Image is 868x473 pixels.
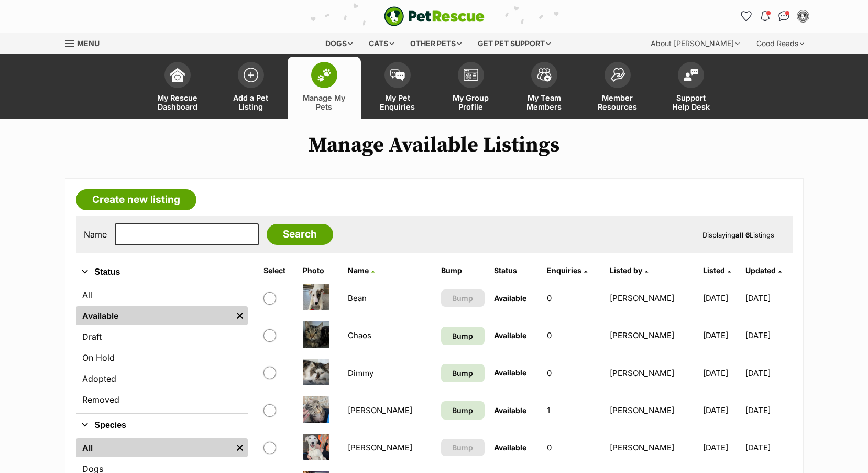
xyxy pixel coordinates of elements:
a: [PERSON_NAME] [610,443,674,453]
a: My Rescue Dashboard [141,57,214,119]
img: group-profile-icon-3fa3cf56718a62981997c0bc7e787c4b2cf8bcc04b72c1350f741eb67cf2f40e.svg [464,69,478,81]
strong: all 6 [735,231,750,239]
a: Conversations [776,8,793,25]
th: Status [490,262,542,279]
a: Bean [348,293,367,303]
div: About [PERSON_NAME] [643,33,747,54]
img: help-desk-icon-fdf02630f3aa405de69fd3d07c3f3aa587a6932b1a1747fa1d2bba05be0121f9.svg [684,69,698,81]
a: [PERSON_NAME] [348,405,412,415]
span: My Pet Enquiries [374,93,421,111]
a: My Pet Enquiries [361,57,434,119]
td: [DATE] [699,429,744,466]
a: Dimmy [348,368,373,378]
button: Bump [441,289,485,307]
img: manage-my-pets-icon-02211641906a0b7f246fdf0571729dbe1e7629f14944591b6c1af311fb30b64b.svg [317,68,332,82]
a: All [76,285,248,304]
button: Status [76,265,248,279]
span: Name [348,266,369,275]
div: Good Reads [749,33,811,54]
span: Add a Pet Listing [227,93,274,111]
a: Draft [76,327,248,346]
input: Search [267,224,333,245]
td: [DATE] [699,280,744,316]
a: My Group Profile [434,57,508,119]
span: Available [494,331,526,340]
th: Select [259,262,298,279]
span: Listed by [610,266,642,275]
a: [PERSON_NAME] [348,443,412,453]
label: Name [84,230,107,239]
span: Bump [452,442,473,453]
a: Listed [703,266,731,275]
div: Status [76,283,248,413]
a: Listed by [610,266,648,275]
td: [DATE] [745,429,791,466]
span: Listed [703,266,725,275]
td: [DATE] [699,317,744,353]
a: Available [76,306,232,325]
span: translation missing: en.admin.listings.index.attributes.enquiries [547,266,581,275]
a: Create new listing [76,189,196,210]
div: Cats [361,33,401,54]
td: 0 [543,280,605,316]
a: Chaos [348,330,371,340]
span: Bump [452,405,473,416]
button: My account [795,8,811,25]
a: Bump [441,401,485,420]
div: Get pet support [470,33,558,54]
div: Other pets [403,33,469,54]
img: dashboard-icon-eb2f2d2d3e046f16d808141f083e7271f6b2e854fb5c12c21221c1fb7104beca.svg [170,68,185,82]
a: Name [348,266,375,275]
a: [PERSON_NAME] [610,405,674,415]
span: Bump [452,368,473,379]
a: [PERSON_NAME] [610,368,674,378]
td: [DATE] [699,392,744,428]
td: [DATE] [699,355,744,391]
button: Species [76,418,248,432]
a: Remove filter [232,438,248,457]
td: [DATE] [745,392,791,428]
a: Support Help Desk [654,57,728,119]
th: Bump [437,262,489,279]
span: Available [494,368,526,377]
a: Member Resources [581,57,654,119]
a: Bump [441,364,485,382]
a: Removed [76,390,248,409]
span: Available [494,294,526,303]
td: [DATE] [745,355,791,391]
th: Photo [299,262,343,279]
a: Bump [441,327,485,345]
a: [PERSON_NAME] [610,330,674,340]
img: pet-enquiries-icon-7e3ad2cf08bfb03b45e93fb7055b45f3efa6380592205ae92323e6603595dc1f.svg [390,69,405,81]
img: logo-e224e6f780fb5917bec1dbf3a21bbac754714ae5b6737aabdf751b685950b380.svg [384,6,485,26]
td: 0 [543,317,605,353]
a: Enquiries [547,266,587,275]
span: Bump [452,293,473,304]
td: [DATE] [745,280,791,316]
a: Manage My Pets [288,57,361,119]
a: Menu [65,33,107,52]
img: member-resources-icon-8e73f808a243e03378d46382f2149f9095a855e16c252ad45f914b54edf8863c.svg [610,68,625,82]
button: Bump [441,439,485,456]
div: Dogs [318,33,360,54]
span: Displaying Listings [702,231,774,239]
a: Updated [745,266,782,275]
span: My Team Members [521,93,568,111]
a: Favourites [738,8,755,25]
td: 1 [543,392,605,428]
span: Available [494,443,526,452]
ul: Account quick links [738,8,811,25]
img: chat-41dd97257d64d25036548639549fe6c8038ab92f7586957e7f3b1b290dea8141.svg [778,11,789,21]
a: Adopted [76,369,248,388]
button: Notifications [757,8,774,25]
td: 0 [543,429,605,466]
span: My Group Profile [447,93,495,111]
img: add-pet-listing-icon-0afa8454b4691262ce3f59096e99ab1cd57d4a30225e0717b998d2c9b9846f56.svg [244,68,258,82]
a: On Hold [76,348,248,367]
span: Manage My Pets [301,93,348,111]
span: Bump [452,330,473,341]
a: All [76,438,232,457]
span: Member Resources [594,93,641,111]
a: My Team Members [508,57,581,119]
a: Remove filter [232,306,248,325]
